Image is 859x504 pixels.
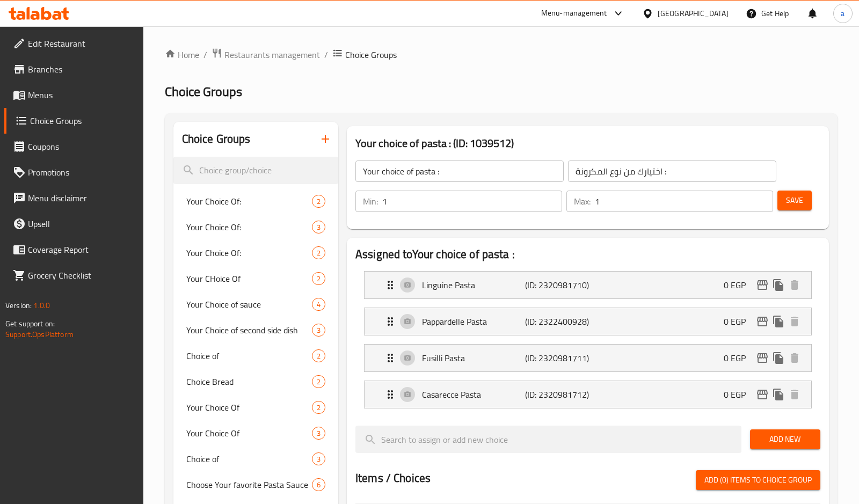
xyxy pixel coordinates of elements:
li: / [203,48,207,61]
li: Expand [355,340,820,376]
a: Coupons [4,134,143,159]
div: Choice of2 [173,343,338,369]
p: Max: [574,195,591,208]
p: 0 EGP [724,315,754,328]
span: Version: [5,298,32,312]
div: Choices [312,195,325,208]
span: Choice Groups [165,79,242,104]
button: delete [787,386,803,403]
button: Add (0) items to choice group [696,470,820,490]
span: 2 [312,377,325,387]
span: 2 [312,196,325,207]
li: Expand [355,303,820,340]
span: Your Choice Of: [186,246,312,259]
div: Menu-management [541,7,607,20]
nav: breadcrumb [165,48,838,62]
p: Min: [363,195,378,208]
div: [GEOGRAPHIC_DATA] [658,8,729,19]
div: Choices [312,452,325,465]
h3: Your choice of pasta : (ID: 1039512) [355,135,820,152]
button: duplicate [770,350,787,366]
span: 3 [312,325,325,335]
button: duplicate [770,277,787,293]
span: Upsell [28,217,135,230]
button: delete [787,313,803,330]
h2: Choice Groups [182,131,251,147]
span: Your CHoice Of [186,272,312,285]
div: Choices [312,272,325,285]
a: Choice Groups [4,108,143,134]
span: 6 [312,480,325,490]
button: delete [787,350,803,366]
span: Your Choice of second side dish [186,324,312,337]
a: Menu disclaimer [4,185,143,211]
span: 3 [312,428,325,439]
p: (ID: 2320981711) [525,352,594,364]
span: Grocery Checklist [28,269,135,282]
a: Upsell [4,211,143,237]
div: Your Choice Of3 [173,420,338,446]
span: 2 [312,248,325,258]
button: edit [754,313,770,330]
p: Linguine Pasta [422,279,525,291]
li: / [324,48,328,61]
button: duplicate [770,386,787,403]
div: Your Choice of second side dish3 [173,317,338,343]
a: Home [165,48,199,61]
div: Choice Bread2 [173,369,338,395]
div: Choices [312,375,325,388]
a: Menus [4,82,143,108]
p: 0 EGP [724,352,754,364]
span: Menus [28,89,135,101]
div: Choices [312,221,325,233]
p: (ID: 2320981710) [525,279,594,291]
li: Expand [355,267,820,303]
p: (ID: 2322400928) [525,315,594,328]
span: 2 [312,274,325,284]
p: Pappardelle Pasta [422,315,525,328]
span: Promotions [28,166,135,179]
p: 0 EGP [724,279,754,291]
p: 0 EGP [724,388,754,401]
a: Edit Restaurant [4,31,143,56]
div: Choices [312,298,325,311]
span: 1.0.0 [33,298,50,312]
div: Your CHoice Of2 [173,266,338,291]
span: Get support on: [5,317,55,331]
a: Promotions [4,159,143,185]
p: (ID: 2320981712) [525,388,594,401]
span: Choice Groups [345,48,397,61]
p: Fusilli Pasta [422,352,525,364]
div: Your Choice Of:2 [173,188,338,214]
span: Coupons [28,140,135,153]
a: Restaurants management [212,48,320,62]
span: 4 [312,300,325,310]
span: Branches [28,63,135,76]
div: Your Choice Of2 [173,395,338,420]
span: Add (0) items to choice group [704,473,812,487]
div: Expand [365,381,811,408]
button: Save [777,191,812,210]
span: Coverage Report [28,243,135,256]
span: 2 [312,351,325,361]
div: Choices [312,246,325,259]
a: Branches [4,56,143,82]
span: Edit Restaurant [28,37,135,50]
h2: Assigned to Your choice of pasta : [355,246,820,262]
span: Your Choice Of [186,427,312,440]
div: Choices [312,401,325,414]
div: Choice of3 [173,446,338,472]
span: a [841,8,845,19]
span: 3 [312,454,325,464]
div: Expand [365,308,811,335]
input: search [355,426,741,453]
span: Choose Your favorite Pasta Sauce [186,478,312,491]
span: Your Choice of sauce [186,298,312,311]
p: Casarecce Pasta [422,388,525,401]
div: Choices [312,427,325,440]
button: edit [754,350,770,366]
span: Restaurants management [224,48,320,61]
button: delete [787,277,803,293]
a: Coverage Report [4,237,143,262]
div: Expand [365,272,811,298]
